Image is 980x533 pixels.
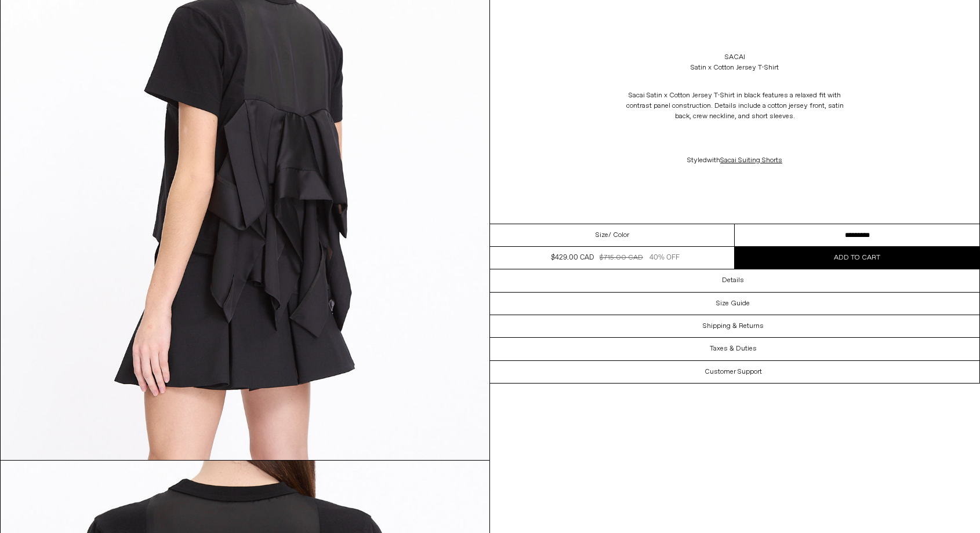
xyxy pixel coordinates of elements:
[834,253,880,262] span: Add to cart
[716,300,750,308] h3: Size Guide
[600,253,643,263] div: $715.00 CAD
[710,345,757,353] h3: Taxes & Duties
[551,253,594,263] div: $429.00 CAD
[691,63,779,73] div: Satin x Cotton Jersey T-Shirt
[707,156,782,165] span: with
[608,230,629,240] span: / Color
[596,230,608,240] span: Size
[720,156,782,165] a: Sacai Suiting Shorts
[619,85,851,127] p: Sacai Satin x Cotton Jersey T-Shirt in black features a relaxed fit with contrast panel construct...
[722,276,744,284] h3: Details
[725,52,745,63] a: Sacai
[735,247,979,269] button: Add to cart
[619,149,851,171] p: Styled
[649,253,680,263] div: 40% OFF
[705,368,762,376] h3: Customer Support
[703,322,764,330] h3: Shipping & Returns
